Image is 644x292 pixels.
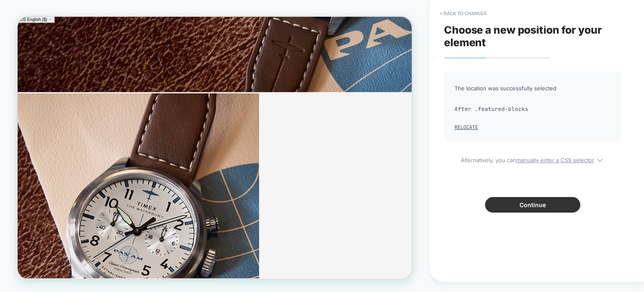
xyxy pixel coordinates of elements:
[436,7,491,20] button: < Back to changes
[444,154,621,163] span: Alternatively, you can
[444,24,602,49] span: Choose a new position for your element
[454,82,610,95] span: The location was successfully selected
[454,124,478,131] button: Relocate
[485,197,580,213] button: Continue
[454,103,610,116] span: After .featured-blocks
[516,157,594,163] u: manually enter a CSS selector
